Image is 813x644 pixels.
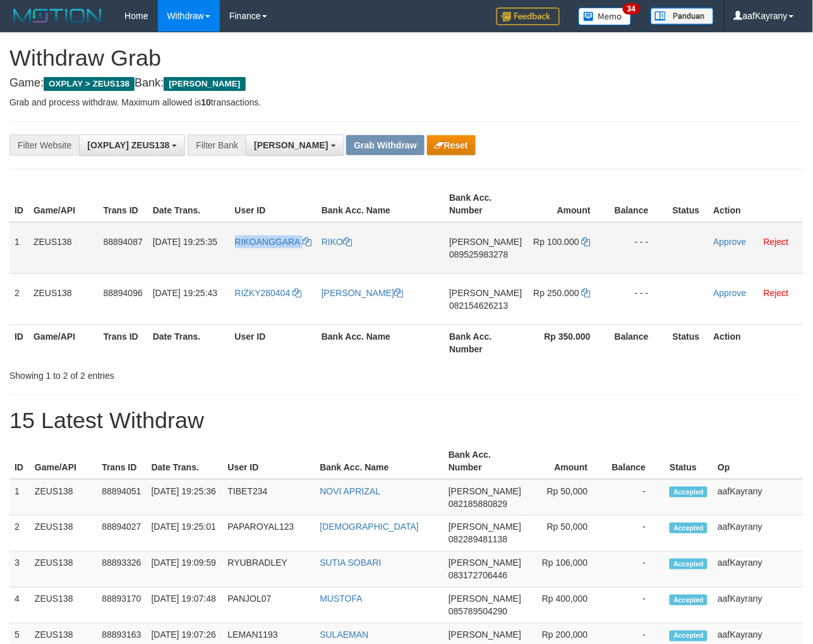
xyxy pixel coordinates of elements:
td: 4 [9,588,30,624]
th: Balance [610,186,668,222]
td: - [607,552,665,588]
a: RIKOANGGARA [235,237,311,247]
td: Rp 50,000 [526,516,606,552]
td: 88894051 [97,479,146,516]
td: ZEUS138 [28,273,99,325]
span: Copy 082289481138 to clipboard [449,535,507,545]
th: Date Trans. [148,325,230,361]
td: ZEUS138 [30,516,97,552]
a: NOVI APRIZAL [320,486,380,496]
img: panduan.png [651,8,714,25]
td: PAPAROYAL123 [223,516,315,552]
img: Feedback.jpg [497,8,560,25]
a: Copy 100000 to clipboard [582,237,591,247]
a: [DEMOGRAPHIC_DATA] [320,522,419,532]
span: Copy 089525983278 to clipboard [449,249,508,259]
td: - [607,588,665,624]
div: Filter Bank [188,134,246,156]
td: 1 [9,479,30,516]
span: Accepted [670,523,708,534]
th: Balance [607,443,665,479]
td: aafKayrany [713,588,804,624]
a: RIKO [322,237,352,247]
td: aafKayrany [713,516,804,552]
span: Accepted [670,487,708,498]
th: Game/API [30,443,97,479]
h1: 15 Latest Withdraw [9,408,804,433]
span: [DATE] 19:25:35 [153,237,217,247]
th: Op [713,443,804,479]
a: SULAEMAN [320,630,368,640]
th: Bank Acc. Number [443,443,526,479]
span: [PERSON_NAME] [449,237,522,247]
th: Bank Acc. Name [316,186,444,222]
div: Filter Website [9,134,79,156]
td: 3 [9,552,30,588]
span: [PERSON_NAME] [449,558,521,568]
span: [PERSON_NAME] [449,288,522,298]
td: - [607,516,665,552]
td: TIBET234 [223,479,315,516]
td: [DATE] 19:25:01 [147,516,223,552]
th: ID [9,186,28,222]
a: RIZKY280404 [235,288,302,298]
td: 1 [9,222,28,274]
span: Accepted [670,559,708,569]
th: Status [665,443,713,479]
td: [DATE] 19:25:36 [147,479,223,516]
span: [PERSON_NAME] [449,486,521,496]
span: Rp 250.000 [534,288,579,298]
td: 2 [9,273,28,325]
th: Date Trans. [147,443,223,479]
button: Reset [427,135,476,155]
th: Trans ID [99,186,148,222]
th: Amount [527,186,610,222]
span: RIKOANGGARA [235,237,300,247]
h1: Withdraw Grab [9,45,804,71]
td: Rp 106,000 [526,552,606,588]
span: [PERSON_NAME] [254,140,328,150]
td: - - - [610,273,668,325]
th: ID [9,325,28,361]
td: ZEUS138 [30,479,97,516]
th: Trans ID [99,325,148,361]
th: Game/API [28,186,99,222]
div: Showing 1 to 2 of 2 entries [9,364,329,382]
th: User ID [223,443,315,479]
a: SUTIA SOBARI [320,558,381,568]
td: 88893326 [97,552,146,588]
a: Approve [714,288,747,298]
th: Balance [610,325,668,361]
td: 2 [9,516,30,552]
button: [OXPLAY] ZEUS138 [79,134,185,156]
td: [DATE] 19:09:59 [147,552,223,588]
td: [DATE] 19:07:48 [147,588,223,624]
h4: Game: Bank: [9,77,804,90]
a: MUSTOFA [320,594,362,604]
td: RYUBRADLEY [223,552,315,588]
th: Bank Acc. Number [444,186,527,222]
p: Grab and process withdraw. Maximum allowed is transactions. [9,96,804,109]
th: ID [9,443,30,479]
span: RIZKY280404 [235,288,291,298]
span: 88894096 [104,288,143,298]
th: Action [709,325,804,361]
td: - [607,479,665,516]
td: Rp 50,000 [526,479,606,516]
a: Copy 250000 to clipboard [582,288,591,298]
td: ZEUS138 [30,552,97,588]
th: Bank Acc. Name [315,443,443,479]
span: Copy 083172706446 to clipboard [449,571,507,581]
td: 88893170 [97,588,146,624]
td: aafKayrany [713,552,804,588]
img: MOTION_logo.png [9,6,105,25]
th: Trans ID [97,443,146,479]
td: 88894027 [97,516,146,552]
span: OXPLAY > ZEUS138 [44,77,135,91]
td: - - - [610,222,668,274]
td: ZEUS138 [30,588,97,624]
button: Grab Withdraw [346,135,424,155]
a: [PERSON_NAME] [322,288,403,298]
a: Reject [764,237,789,247]
span: Copy 082154626213 to clipboard [449,301,508,311]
